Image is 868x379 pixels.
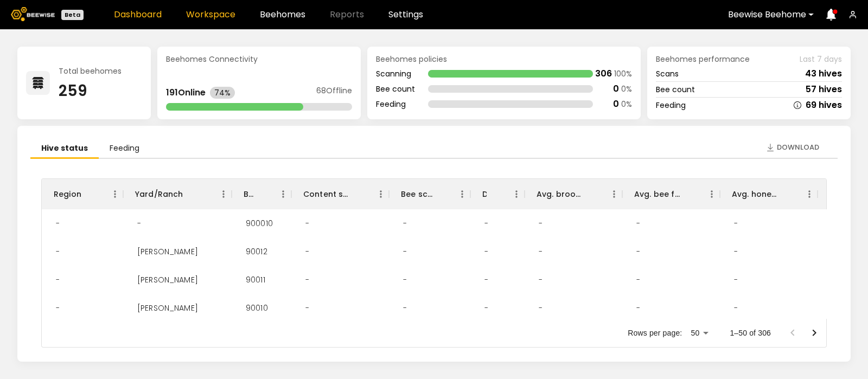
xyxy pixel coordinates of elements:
[166,88,206,97] div: 191 Online
[394,209,416,237] div: -
[656,86,695,93] div: Bee count
[47,237,68,266] div: -
[107,186,123,202] button: Menu
[530,266,551,294] div: -
[99,139,150,159] li: Feeding
[291,179,389,209] div: Content scan hives
[621,100,632,108] div: 0 %
[232,179,291,209] div: BH ID
[388,10,423,19] a: Settings
[61,10,84,20] div: Beta
[628,209,649,237] div: -
[297,266,318,294] div: -
[401,179,432,209] div: Bee scan hives
[725,209,746,237] div: -
[801,186,818,202] button: Menu
[376,85,415,93] div: Bee count
[730,327,771,338] p: 1–50 of 306
[628,294,649,322] div: -
[166,55,352,63] div: Beehomes Connectivity
[394,294,416,322] div: -
[432,187,448,202] button: Sort
[614,70,632,78] div: 100 %
[622,179,720,209] div: Avg. bee frames
[725,266,746,294] div: -
[59,67,122,75] div: Total beehomes
[537,179,584,209] div: Avg. brood frames
[584,187,599,202] button: Sort
[394,237,416,266] div: -
[376,55,632,63] div: Beehomes policies
[476,237,497,266] div: -
[487,187,502,202] button: Sort
[656,70,679,78] div: Scans
[237,209,282,237] div: 900010
[761,139,825,156] button: Download
[30,139,99,159] li: Hive status
[59,83,122,99] div: 259
[316,87,352,99] div: 68 Offline
[530,237,551,266] div: -
[823,237,844,266] div: -
[297,209,318,237] div: -
[686,325,712,341] div: 50
[725,237,746,266] div: -
[114,10,162,19] a: Dashboard
[454,186,470,202] button: Menu
[476,209,497,237] div: -
[508,186,525,202] button: Menu
[806,101,842,110] div: 69 hives
[123,179,232,209] div: Yard/Ranch
[81,187,97,202] button: Sort
[129,237,207,266] div: Stella
[682,187,697,202] button: Sort
[530,294,551,322] div: -
[800,55,842,63] span: Last 7 days
[732,179,780,209] div: Avg. honey frames
[135,179,183,209] div: Yard/Ranch
[628,237,649,266] div: -
[595,69,612,78] div: 306
[253,187,269,202] button: Sort
[628,327,682,338] p: Rows per page:
[613,100,619,108] div: 0
[780,187,795,202] button: Sort
[806,85,842,94] div: 57 hives
[628,266,649,294] div: -
[613,85,619,93] div: 0
[237,294,277,322] div: 90010
[482,179,487,209] div: Dead hives
[186,10,235,19] a: Workspace
[351,187,366,202] button: Sort
[303,179,351,209] div: Content scan hives
[725,294,746,322] div: -
[297,237,318,266] div: -
[621,85,632,93] div: 0 %
[720,179,818,209] div: Avg. honey frames
[823,266,844,294] div: -
[470,179,525,209] div: Dead hives
[634,179,682,209] div: Avg. bee frames
[373,186,389,202] button: Menu
[606,186,622,202] button: Menu
[476,294,497,322] div: -
[11,7,55,21] img: Beewise logo
[389,179,470,209] div: Bee scan hives
[183,187,199,202] button: Sort
[823,209,844,237] div: -
[803,322,825,344] button: Go to next page
[394,266,416,294] div: -
[525,179,622,209] div: Avg. brood frames
[530,209,551,237] div: -
[47,209,68,237] div: -
[777,142,819,153] span: Download
[275,186,291,202] button: Menu
[656,101,686,109] div: Feeding
[129,209,150,237] div: -
[47,266,68,294] div: -
[297,294,318,322] div: -
[476,266,497,294] div: -
[244,179,253,209] div: BH ID
[823,294,844,322] div: -
[42,179,123,209] div: Region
